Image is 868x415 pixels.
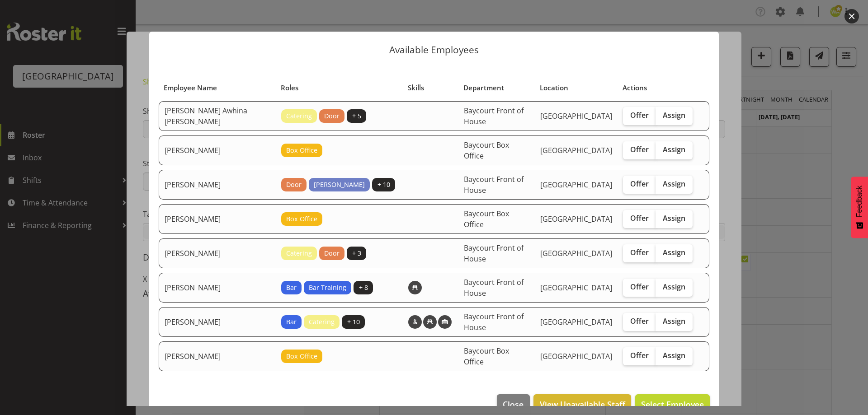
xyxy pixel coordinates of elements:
[540,317,612,327] span: [GEOGRAPHIC_DATA]
[408,83,424,93] span: Skills
[159,101,276,131] td: [PERSON_NAME] Awhina [PERSON_NAME]
[630,111,649,120] span: Offer
[281,83,298,93] span: Roles
[663,111,685,120] span: Assign
[663,351,685,360] span: Assign
[324,111,340,121] span: Door
[630,214,649,223] span: Offer
[663,214,685,223] span: Assign
[159,273,276,303] td: [PERSON_NAME]
[630,179,649,188] span: Offer
[635,394,710,414] button: Select Employee
[159,204,276,234] td: [PERSON_NAME]
[464,140,509,161] span: Baycourt Box Office
[286,145,317,155] span: Box Office
[286,111,312,121] span: Catering
[855,186,863,217] span: Feedback
[352,248,361,258] span: + 3
[630,351,649,360] span: Offer
[663,317,685,326] span: Assign
[286,214,317,224] span: Box Office
[464,277,524,298] span: Baycourt Front of House
[286,180,302,190] span: Door
[464,174,524,195] span: Baycourt Front of House
[286,351,317,361] span: Box Office
[540,145,612,155] span: [GEOGRAPHIC_DATA]
[630,248,649,257] span: Offer
[623,83,647,93] span: Actions
[464,243,524,264] span: Baycourt Front of House
[309,283,346,293] span: Bar Training
[286,248,312,258] span: Catering
[377,180,390,190] span: + 10
[158,45,710,55] p: Available Employees
[159,307,276,337] td: [PERSON_NAME]
[663,179,685,188] span: Assign
[630,145,649,154] span: Offer
[324,248,340,258] span: Door
[540,398,625,410] span: View Unavailable Staff
[159,135,276,165] td: [PERSON_NAME]
[663,248,685,257] span: Assign
[663,145,685,154] span: Assign
[503,398,524,410] span: Close
[464,209,509,229] span: Baycourt Box Office
[464,346,509,367] span: Baycourt Box Office
[464,106,524,126] span: Baycourt Front of House
[851,177,868,238] button: Feedback - Show survey
[286,283,297,293] span: Bar
[159,170,276,200] td: [PERSON_NAME]
[359,283,368,293] span: + 8
[309,317,335,327] span: Catering
[463,83,504,93] span: Department
[540,180,612,190] span: [GEOGRAPHIC_DATA]
[286,317,297,327] span: Bar
[464,312,524,332] span: Baycourt Front of House
[540,351,612,361] span: [GEOGRAPHIC_DATA]
[159,341,276,371] td: [PERSON_NAME]
[533,394,631,414] button: View Unavailable Staff
[347,317,360,327] span: + 10
[540,248,612,258] span: [GEOGRAPHIC_DATA]
[159,238,276,268] td: [PERSON_NAME]
[164,83,217,93] span: Employee Name
[663,282,685,291] span: Assign
[630,317,649,326] span: Offer
[540,83,568,93] span: Location
[540,111,612,121] span: [GEOGRAPHIC_DATA]
[314,180,365,190] span: [PERSON_NAME]
[630,282,649,291] span: Offer
[641,399,704,410] span: Select Employee
[540,214,612,224] span: [GEOGRAPHIC_DATA]
[497,394,529,414] button: Close
[352,111,361,121] span: + 5
[540,283,612,293] span: [GEOGRAPHIC_DATA]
